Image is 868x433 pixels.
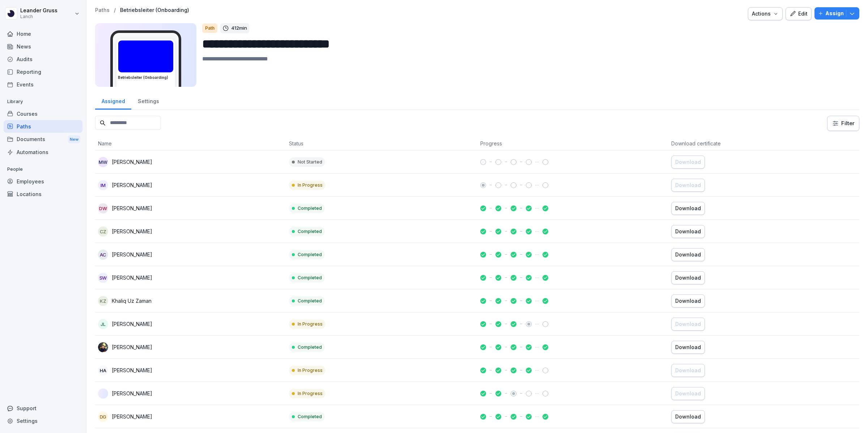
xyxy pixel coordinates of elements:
[298,228,322,235] p: Completed
[68,135,80,144] div: New
[671,156,705,169] button: Download
[98,273,108,283] div: SW
[814,7,859,20] button: Assign
[98,226,108,237] div: CZ
[298,159,322,165] p: Not Started
[98,342,108,352] img: m4nh1onisuij1abk8mrks5qt.png
[98,180,108,190] div: IM
[98,157,108,167] div: MW
[4,40,82,53] a: News
[112,297,152,305] p: Khaliq Uz Zaman
[671,202,705,215] button: Download
[98,203,108,213] div: DW
[298,344,322,351] p: Completed
[112,320,152,328] p: [PERSON_NAME]
[4,120,82,133] a: Paths
[675,413,701,421] div: Download
[298,321,323,327] p: In Progress
[675,390,701,398] div: Download
[98,250,108,260] div: AC
[114,7,116,13] p: /
[298,413,322,420] p: Completed
[112,390,152,397] p: [PERSON_NAME]
[131,91,165,110] a: Settings
[675,320,701,328] div: Download
[298,390,323,397] p: In Progress
[786,7,812,20] button: Edit
[832,120,855,127] div: Filter
[752,10,779,18] div: Actions
[95,91,131,110] a: Assigned
[4,415,82,427] a: Settings
[98,296,108,306] div: KZ
[671,271,705,284] button: Download
[675,204,701,212] div: Download
[4,65,82,78] a: Reporting
[675,228,701,235] div: Download
[825,9,844,17] p: Assign
[112,274,152,281] p: [PERSON_NAME]
[112,181,152,189] p: [PERSON_NAME]
[668,137,859,150] th: Download certificate
[112,158,152,166] p: [PERSON_NAME]
[118,41,173,72] img: bpokbwnferyrkfk1b8mb43fv.png
[4,78,82,91] a: Events
[298,205,322,212] p: Completed
[477,137,668,150] th: Progress
[671,341,705,354] button: Download
[286,137,477,150] th: Status
[4,175,82,188] div: Employees
[112,228,152,235] p: [PERSON_NAME]
[671,318,705,331] button: Download
[98,365,108,375] div: HA
[4,96,82,107] p: Library
[4,188,82,200] a: Locations
[98,412,108,422] div: DG
[298,367,323,374] p: In Progress
[675,158,701,166] div: Download
[298,275,322,281] p: Completed
[671,364,705,377] button: Download
[20,14,58,19] p: Lanch
[118,75,174,80] h3: Betriebsleiter (Onboarding)
[298,251,322,258] p: Completed
[20,8,58,14] p: Leander Gruss
[675,251,701,259] div: Download
[671,179,705,192] button: Download
[95,7,110,13] p: Paths
[98,319,108,329] div: JL
[671,294,705,307] button: Download
[4,402,82,415] div: Support
[671,248,705,261] button: Download
[671,225,705,238] button: Download
[202,24,217,33] div: Path
[748,7,783,20] button: Actions
[4,53,82,65] a: Audits
[675,343,701,351] div: Download
[112,204,152,212] p: [PERSON_NAME]
[4,133,82,146] a: DocumentsNew
[4,27,82,40] a: Home
[4,146,82,158] a: Automations
[112,413,152,420] p: [PERSON_NAME]
[790,10,808,18] div: Edit
[112,251,152,258] p: [PERSON_NAME]
[120,7,189,13] a: Betriebsleiter (Onboarding)
[675,181,701,189] div: Download
[671,410,705,423] button: Download
[231,25,247,32] p: 412 min
[4,107,82,120] a: Courses
[95,137,286,150] th: Name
